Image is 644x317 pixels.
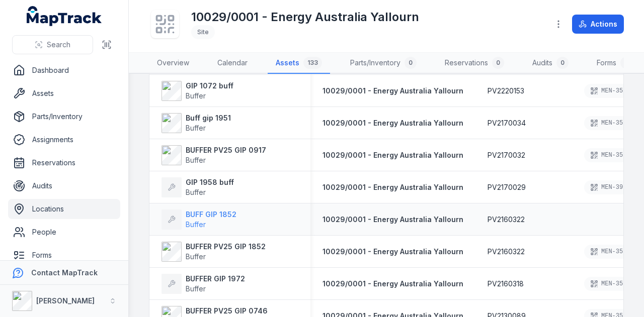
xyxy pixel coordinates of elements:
a: Assignments [8,130,120,150]
span: PV2170034 [488,118,526,128]
span: Buffer [186,188,206,196]
a: 10029/0001 - Energy Australia Yallourn [323,182,463,192]
strong: BUFFER PV25 GIP 0917 [186,145,266,155]
span: PV2160322 [488,247,525,257]
span: Buffer [186,156,206,164]
span: PV2170032 [488,150,525,160]
button: Search [12,35,93,54]
a: Parts/Inventory0 [342,53,425,74]
div: 0 [620,57,632,69]
a: Audits [8,176,120,196]
a: Forms [8,245,120,265]
div: MEN-3587 [584,148,636,162]
a: 10029/0001 - Energy Australia Yallourn [323,118,463,128]
a: GIP 1072 buffBuffer [162,81,233,101]
strong: Contact MapTrack [31,268,98,277]
a: MapTrack [27,6,102,26]
a: People [8,222,120,242]
strong: BUFFER PV25 GIP 1852 [186,242,266,252]
a: Forms0 [589,53,640,74]
span: Search [47,40,70,50]
div: MEN-3582 [584,245,636,259]
a: Parts/Inventory [8,107,120,127]
div: 0 [405,57,417,69]
a: 10029/0001 - Energy Australia Yallourn [323,215,463,225]
div: MEN-3990 [584,180,636,194]
a: Locations [8,199,120,219]
span: 10029/0001 - Energy Australia Yallourn [323,247,463,256]
span: Buffer [186,220,206,229]
div: MEN-3585 [584,84,636,98]
span: PV2160322 [488,215,525,225]
a: 10029/0001 - Energy Australia Yallourn [323,279,463,289]
a: Calendar [209,53,256,74]
a: BUFF GIP 1852Buffer [162,209,236,230]
a: Dashboard [8,60,120,80]
div: 0 [556,57,569,69]
span: Buffer [186,284,206,293]
a: 10029/0001 - Energy Australia Yallourn [323,86,463,96]
div: MEN-3598 [584,116,636,130]
span: 10029/0001 - Energy Australia Yallourn [323,119,463,127]
a: GIP 1958 buffBuffer [162,177,234,197]
h1: 10029/0001 - Energy Australia Yallourn [191,9,419,25]
div: MEN-3590 [584,277,636,291]
a: Overview [149,53,197,74]
span: Buffer [186,252,206,261]
a: 10029/0001 - Energy Australia Yallourn [323,150,463,160]
a: Audits0 [524,53,577,74]
span: 10029/0001 - Energy Australia Yallourn [323,183,463,191]
strong: [PERSON_NAME] [36,296,95,305]
div: 133 [303,57,322,69]
span: 10029/0001 - Energy Australia Yallourn [323,279,463,288]
div: 0 [492,57,504,69]
span: Buffer [186,91,206,100]
a: Buff gip 1951Buffer [162,113,231,133]
a: 10029/0001 - Energy Australia Yallourn [323,247,463,257]
span: 10029/0001 - Energy Australia Yallourn [323,86,463,95]
a: Reservations0 [437,53,512,74]
a: BUFFER PV25 GIP 0917Buffer [162,145,266,165]
strong: GIP 1072 buff [186,81,233,91]
strong: Buff gip 1951 [186,113,231,123]
span: 10029/0001 - Energy Australia Yallourn [323,151,463,159]
a: BUFFER PV25 GIP 1852Buffer [162,242,266,262]
span: PV2160318 [488,279,524,289]
strong: BUFF GIP 1852 [186,209,236,220]
span: 10029/0001 - Energy Australia Yallourn [323,215,463,224]
span: PV2170029 [488,182,526,192]
a: BUFFER GIP 1972Buffer [162,274,245,294]
a: Assets133 [268,53,330,74]
a: Reservations [8,153,120,173]
strong: GIP 1958 buff [186,177,234,187]
a: Assets [8,83,120,103]
strong: BUFFER GIP 1972 [186,274,245,284]
button: Actions [572,15,624,34]
strong: BUFFER PV25 GIP 0746 [186,306,268,316]
span: Buffer [186,124,206,132]
div: Site [191,25,215,39]
span: PV2220153 [488,86,524,96]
